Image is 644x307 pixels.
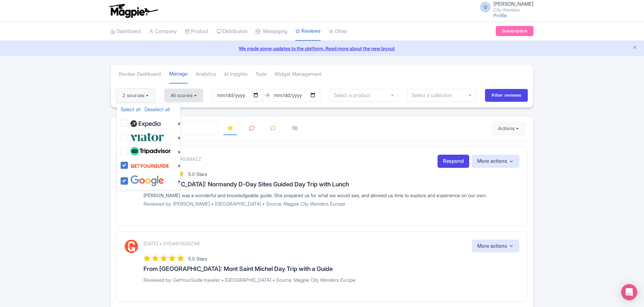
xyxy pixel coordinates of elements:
a: Select all [121,106,140,113]
a: Analytics [196,65,216,84]
h3: [GEOGRAPHIC_DATA]: Normandy D-Day Sites Guided Day Trip with Lunch [143,181,519,188]
button: Close announcement [632,44,637,52]
a: Distribution [217,22,248,41]
a: G [PERSON_NAME] City Wonders [476,1,534,12]
img: expedia22-01-93867e2ff94c7cd37d965f09d456db68.svg [130,119,161,129]
img: get_your_guide-5a6366678479520ec94e3f9d2b9f304b.svg [130,159,169,172]
a: Review Dashboard [119,65,161,84]
div: Open Intercom Messenger [621,284,637,300]
p: [DATE] • GYG48Y62MZAB [143,240,200,247]
img: google-96de159c2084212d3cdd3c2fb262314c.svg [130,175,164,186]
img: tripadvisor_background-ebb97188f8c6c657a79ad20e0caa6051.svg [130,147,171,156]
a: Other [329,22,347,41]
p: Reviewed by: [PERSON_NAME] • [GEOGRAPHIC_DATA] • Source: Magpie City Wonders Europe [143,200,519,207]
a: Reviews [295,22,321,41]
a: Profile [493,12,507,18]
input: Select a product [334,92,374,98]
a: Subscription [496,26,534,36]
span: G [480,2,491,12]
img: logo-ab69f6fb50320c5b225c76a69d11143b.png [107,3,159,18]
a: Dashboard [110,22,141,41]
button: All scores [164,89,203,102]
a: Deselect all [144,106,170,113]
ul: 2 sources [116,103,181,191]
input: Select a collection [412,92,456,98]
input: Filter reviews [485,89,528,102]
a: Tools [255,65,266,84]
span: [PERSON_NAME] [493,1,534,7]
small: City Wonders [493,8,534,12]
button: 2 sources [116,89,155,102]
a: Product [185,22,208,41]
h3: From [GEOGRAPHIC_DATA]: Mont Saint Michel Day Trip with a Guide [143,266,519,272]
a: Respond [438,155,469,168]
img: viator-e2bf771eb72f7a6029a5edfbb081213a.svg [130,131,164,143]
span: 5.0 Stars [188,256,207,262]
button: More actions [472,240,519,253]
a: Messaging [256,22,287,41]
a: Widget Management [275,65,322,84]
span: 5.0 Stars [188,171,207,177]
a: We made some updates to the platform. Read more about the new layout [4,45,640,52]
a: Company [149,22,177,41]
a: Manage [169,65,188,84]
button: Actions [492,122,525,135]
img: GetYourGuide Logo [125,240,138,253]
div: [PERSON_NAME] was a wonderful and knowledgeable guide. She prepared us for what we would see, and... [143,192,519,199]
a: AI Insights [224,65,247,84]
button: More actions [472,155,519,168]
p: Reviewed by: GetYourGuide traveler • [GEOGRAPHIC_DATA] • Source: Magpie City Wonders Europe [143,276,519,283]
